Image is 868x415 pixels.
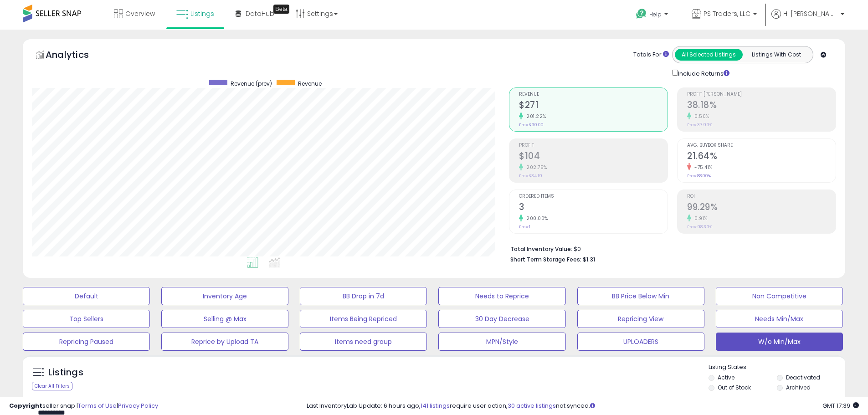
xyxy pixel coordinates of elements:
[523,164,547,171] small: 202.75%
[298,80,322,87] span: Revenue
[687,173,711,179] small: Prev: 88.00%
[691,164,713,171] small: -75.41%
[709,363,845,372] p: Listing States:
[786,384,811,391] label: Archived
[125,9,155,18] span: Overview
[161,333,288,351] button: Reprice by Upload TA
[300,333,427,351] button: Items need group
[300,287,427,305] button: BB Drop in 7d
[519,143,668,148] span: Profit
[704,9,750,18] span: PS Traders, LLC
[649,10,662,18] span: Help
[510,245,572,253] b: Total Inventory Value:
[687,122,712,128] small: Prev: 37.99%
[822,401,859,410] span: 2025-09-15 17:39 GMT
[675,49,743,61] button: All Selected Listings
[687,151,836,163] h2: 21.64%
[687,92,836,97] span: Profit [PERSON_NAME]
[523,215,548,222] small: 200.00%
[583,255,595,264] span: $1.31
[510,243,829,254] li: $0
[48,366,83,379] h5: Listings
[577,310,704,328] button: Repricing View
[577,287,704,305] button: BB Price Below Min
[9,401,42,410] strong: Copyright
[519,202,668,214] h2: 3
[716,310,843,328] button: Needs Min/Max
[519,151,668,163] h2: $104
[519,122,544,128] small: Prev: $90.00
[577,333,704,351] button: UPLOADERS
[636,8,647,20] i: Get Help
[742,49,810,61] button: Listings With Cost
[273,5,289,14] div: Tooltip anchor
[691,215,708,222] small: 0.91%
[519,224,530,230] small: Prev: 1
[687,194,836,199] span: ROI
[23,333,150,351] button: Repricing Paused
[519,92,668,97] span: Revenue
[510,256,581,263] b: Short Term Storage Fees:
[519,100,668,112] h2: $271
[32,382,72,390] div: Clear All Filters
[438,333,565,351] button: MPN/Style
[718,374,734,381] label: Active
[523,113,546,120] small: 201.22%
[687,143,836,148] span: Avg. Buybox Share
[687,100,836,112] h2: 38.18%
[46,48,107,63] h5: Analytics
[665,68,740,78] div: Include Returns
[687,224,712,230] small: Prev: 98.39%
[519,173,542,179] small: Prev: $34.19
[246,9,274,18] span: DataHub
[691,113,709,120] small: 0.50%
[9,402,158,410] div: seller snap | |
[716,333,843,351] button: W/o Min/Max
[190,9,214,18] span: Listings
[629,1,677,30] a: Help
[78,401,117,410] a: Terms of Use
[438,310,565,328] button: 30 Day Decrease
[307,402,859,410] div: Last InventoryLab Update: 6 hours ago, require user action, not synced.
[786,374,820,381] label: Deactivated
[161,310,288,328] button: Selling @ Max
[438,287,565,305] button: Needs to Reprice
[161,287,288,305] button: Inventory Age
[633,51,669,59] div: Totals For
[519,194,668,199] span: Ordered Items
[300,310,427,328] button: Items Being Repriced
[118,401,158,410] a: Privacy Policy
[687,202,836,214] h2: 99.29%
[508,401,556,410] a: 30 active listings
[771,9,844,30] a: Hi [PERSON_NAME]
[23,310,150,328] button: Top Sellers
[783,9,838,18] span: Hi [PERSON_NAME]
[231,80,272,87] span: Revenue (prev)
[23,287,150,305] button: Default
[716,287,843,305] button: Non Competitive
[421,401,450,410] a: 141 listings
[718,384,751,391] label: Out of Stock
